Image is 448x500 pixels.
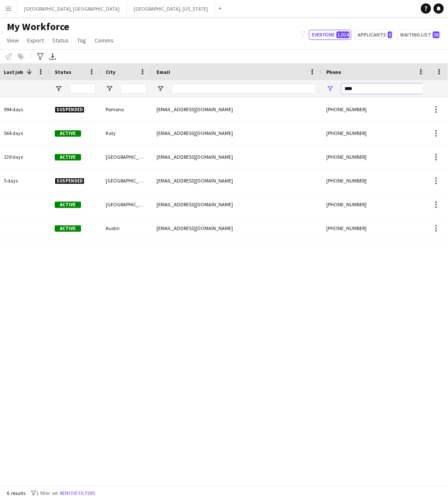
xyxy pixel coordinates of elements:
[101,98,151,121] div: Pomona
[106,69,115,75] span: City
[55,107,84,113] span: Suspended
[4,69,23,75] span: Last job
[151,193,321,216] div: [EMAIL_ADDRESS][DOMAIN_NAME]
[127,0,215,17] button: [GEOGRAPHIC_DATA], [US_STATE]
[7,20,69,33] span: My Workforce
[151,169,321,192] div: [EMAIL_ADDRESS][DOMAIN_NAME]
[106,85,113,93] button: Open Filter Menu
[151,98,321,121] div: [EMAIL_ADDRESS][DOMAIN_NAME]
[321,98,430,121] div: [PHONE_NUMBER]
[101,145,151,169] div: [GEOGRAPHIC_DATA]
[121,84,146,94] input: City Filter Input
[17,0,127,17] button: [GEOGRAPHIC_DATA], [GEOGRAPHIC_DATA]
[157,85,164,93] button: Open Filter Menu
[48,51,58,62] app-action-btn: Export XLSX
[101,216,151,240] div: Austin
[388,31,392,38] span: 3
[70,84,95,94] input: Status Filter Input
[321,216,430,240] div: [PHONE_NUMBER]
[35,51,45,62] app-action-btn: Advanced filters
[321,193,430,216] div: [PHONE_NUMBER]
[55,154,81,160] span: Active
[336,31,350,38] span: 1,014
[7,37,19,44] span: View
[151,121,321,145] div: [EMAIL_ADDRESS][DOMAIN_NAME]
[55,85,62,93] button: Open Filter Menu
[101,121,151,145] div: Katy
[321,145,430,169] div: [PHONE_NUMBER]
[24,35,47,46] a: Export
[101,193,151,216] div: [GEOGRAPHIC_DATA]
[77,37,86,44] span: Tag
[55,130,81,137] span: Active
[309,30,351,40] button: Everyone1,014
[342,84,425,94] input: Phone Filter Input
[55,178,84,184] span: Suspended
[172,84,316,94] input: Email Filter Input
[49,35,72,46] a: Status
[27,37,44,44] span: Export
[91,35,117,46] a: Comms
[321,121,430,145] div: [PHONE_NUMBER]
[55,225,81,232] span: Active
[151,216,321,240] div: [EMAIL_ADDRESS][DOMAIN_NAME]
[355,30,394,40] button: Applicants3
[74,35,90,46] a: Tag
[3,35,22,46] a: View
[36,490,58,496] span: 1 filter set
[397,30,441,40] button: Waiting list36
[95,37,114,44] span: Comms
[55,202,81,208] span: Active
[157,69,170,75] span: Email
[326,85,334,93] button: Open Filter Menu
[52,37,69,44] span: Status
[58,489,97,498] button: Remove filters
[55,69,71,75] span: Status
[151,145,321,169] div: [EMAIL_ADDRESS][DOMAIN_NAME]
[326,69,341,75] span: Phone
[321,169,430,192] div: [PHONE_NUMBER]
[101,169,151,192] div: [GEOGRAPHIC_DATA]
[433,31,440,38] span: 36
